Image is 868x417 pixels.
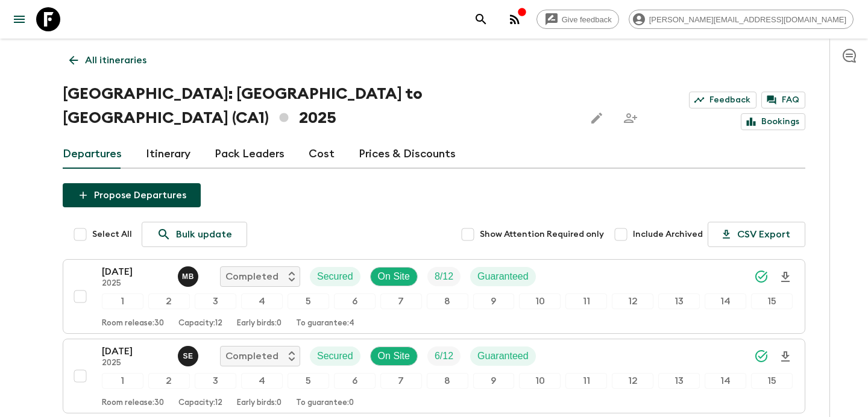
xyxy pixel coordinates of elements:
button: menu [7,7,31,31]
div: 4 [241,373,283,389]
div: 1 [102,373,143,389]
svg: Synced Successfully [754,269,769,284]
div: On Site [370,346,418,366]
p: Guaranteed [477,349,529,363]
p: [DATE] [102,344,168,359]
div: 10 [519,293,561,309]
div: 13 [658,293,700,309]
div: 14 [705,373,746,389]
button: Propose Departures [63,183,201,207]
div: 8 [427,293,468,309]
p: Capacity: 12 [178,398,222,408]
div: 4 [241,293,283,309]
a: Bookings [741,113,805,130]
p: Early birds: 0 [237,319,281,328]
a: Departures [63,140,122,169]
div: 3 [195,293,236,309]
p: [DATE] [102,265,168,279]
div: 13 [658,373,700,389]
div: 15 [751,373,793,389]
a: FAQ [761,92,805,108]
div: 15 [751,293,793,309]
a: Prices & Discounts [359,140,456,169]
div: 9 [473,373,515,389]
div: On Site [370,267,418,286]
div: 6 [334,373,376,389]
a: Give feedback [536,10,619,29]
p: Guaranteed [477,269,529,284]
button: search adventures [469,7,493,31]
div: 10 [519,373,561,389]
span: Select All [92,228,132,240]
span: Include Archived [633,228,703,240]
p: 6 / 12 [435,349,453,363]
div: Trip Fill [427,346,461,366]
div: 12 [612,293,653,309]
div: 9 [473,293,515,309]
p: Completed [225,349,278,363]
svg: Download Onboarding [778,270,793,284]
div: 3 [195,373,236,389]
p: Capacity: 12 [178,319,222,328]
div: Secured [310,346,360,366]
a: Cost [309,140,335,169]
div: Secured [310,267,360,286]
p: Bulk update [176,227,232,242]
a: Itinerary [146,140,190,169]
a: Pack Leaders [215,140,285,169]
span: Stephen Exler [178,350,201,359]
a: All itineraries [63,48,153,72]
div: Trip Fill [427,267,461,286]
div: 2 [148,373,190,389]
div: 5 [288,373,329,389]
p: Secured [317,349,353,363]
p: Secured [317,269,353,284]
div: 1 [102,293,143,309]
div: 11 [565,373,607,389]
span: [PERSON_NAME][EMAIL_ADDRESS][DOMAIN_NAME] [643,15,853,24]
span: Micaël Bilodeau [178,270,201,280]
span: Show Attention Required only [480,228,604,240]
p: On Site [378,349,410,363]
p: Early birds: 0 [237,398,281,408]
div: [PERSON_NAME][EMAIL_ADDRESS][DOMAIN_NAME] [629,10,854,29]
div: 7 [380,373,422,389]
p: Room release: 30 [102,319,164,328]
div: 12 [612,373,653,389]
div: 14 [705,293,746,309]
p: 2025 [102,279,168,289]
p: To guarantee: 0 [296,398,354,408]
p: To guarantee: 4 [296,319,354,328]
button: Edit this itinerary [585,106,609,130]
button: CSV Export [708,222,805,247]
button: [DATE]2025Stephen ExlerCompletedSecuredOn SiteTrip FillGuaranteed123456789101112131415Room releas... [63,339,805,413]
div: 7 [380,293,422,309]
div: 11 [565,293,607,309]
div: 2 [148,293,190,309]
svg: Synced Successfully [754,349,769,363]
p: Room release: 30 [102,398,164,408]
div: 5 [288,293,329,309]
div: 8 [427,373,468,389]
a: Feedback [689,92,756,108]
p: Completed [225,269,278,284]
button: [DATE]2025Micaël BilodeauCompletedSecuredOn SiteTrip FillGuaranteed123456789101112131415Room rele... [63,259,805,334]
div: 6 [334,293,376,309]
a: Bulk update [142,222,247,247]
h1: [GEOGRAPHIC_DATA]: [GEOGRAPHIC_DATA] to [GEOGRAPHIC_DATA] (CA1) 2025 [63,82,575,130]
span: Share this itinerary [618,106,643,130]
p: 2025 [102,359,168,368]
p: All itineraries [85,53,146,67]
svg: Download Onboarding [778,350,793,364]
p: On Site [378,269,410,284]
span: Give feedback [555,15,618,24]
p: 8 / 12 [435,269,453,284]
